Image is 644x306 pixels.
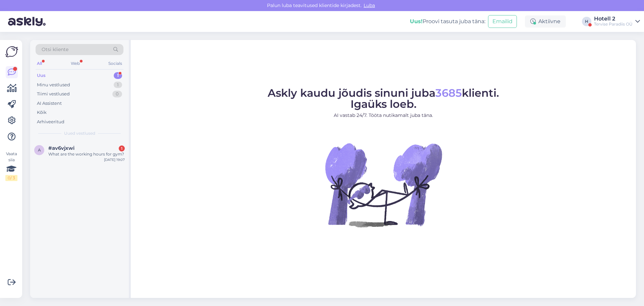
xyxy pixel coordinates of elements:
div: Socials [107,59,123,68]
b: Uus! [410,18,423,25]
span: #av6vjxwi [48,145,74,151]
button: Emailid [488,15,517,28]
span: Askly kaudu jõudis sinuni juba klienti. Igaüks loeb. [268,86,499,111]
div: 1 [114,82,122,88]
div: AI Assistent [37,100,62,107]
div: 0 [112,91,122,97]
div: Vaata siia [5,151,17,181]
div: Kõik [37,109,47,116]
div: Aktiivne [525,15,566,28]
div: Proovi tasuta juba täna: [410,17,485,26]
div: Tervise Paradiis OÜ [594,21,633,27]
div: What are the working hours for gym? [48,151,125,157]
span: 3685 [435,86,462,99]
div: Uus [37,72,46,79]
div: Minu vestlused [37,82,70,88]
a: Hotell 2Tervise Paradiis OÜ [594,16,640,27]
span: Luba [362,2,377,8]
div: 1 [119,145,125,151]
span: Otsi kliente [42,46,68,53]
p: AI vastab 24/7. Tööta nutikamalt juba täna. [268,112,499,119]
div: [DATE] 19:07 [104,157,125,162]
div: Arhiveeritud [37,119,64,125]
div: Tiimi vestlused [37,91,70,97]
img: No Chat active [323,124,444,245]
img: Askly Logo [5,45,18,58]
div: Hotell 2 [594,16,633,21]
div: 0 / 3 [5,175,17,181]
span: Uued vestlused [64,130,95,136]
div: H [582,17,591,26]
div: All [36,59,43,68]
div: 1 [114,72,122,79]
span: a [38,147,41,152]
div: Web [69,59,81,68]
